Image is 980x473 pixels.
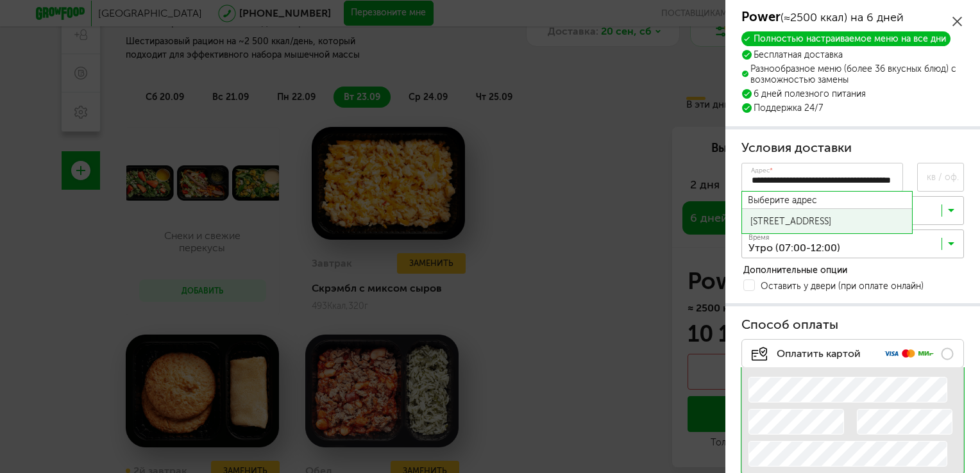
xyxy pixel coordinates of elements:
[741,103,964,113] li: Поддержка 24/7
[752,346,861,361] span: Оплатить картой
[741,10,904,25] div: (≈2500 ккал) на 6 дней
[748,234,769,241] span: Время
[741,49,964,60] li: Бесплатная доставка
[743,265,964,276] div: Дополнительные опции
[927,174,959,181] label: кв / оф.
[741,63,964,85] li: Разнообразное меню (более 36 вкусных блюд) с возможностью замены
[741,9,781,24] span: Power
[741,31,950,46] div: Полностью настраиваемое меню на все дни
[748,195,907,206] div: Выберите адрес
[751,167,773,174] label: Адрес
[741,88,964,99] li: 6 дней полезного питания
[741,139,964,157] h3: Условия доставки
[761,282,924,291] span: Оставить у двери (при оплате онлайн)
[741,316,964,334] h3: Способ оплаты
[750,216,904,227] div: [STREET_ADDRESS]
